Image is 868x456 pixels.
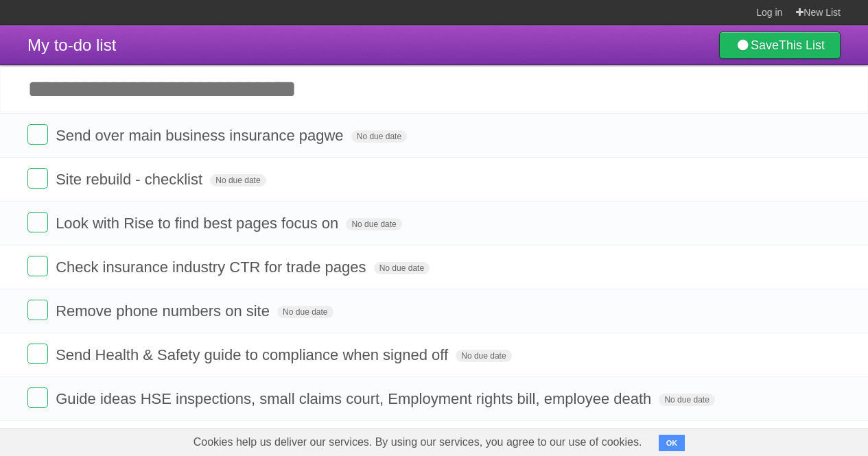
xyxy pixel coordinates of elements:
span: Look with Rise to find best pages focus on [56,215,342,232]
label: Done [27,168,48,189]
span: No due date [351,130,407,143]
span: No due date [277,306,333,318]
span: No due date [374,262,430,274]
span: Remove phone numbers on site [56,302,273,320]
label: Done [27,212,48,232]
span: Check insurance industry CTR for trade pages [56,259,369,276]
span: Send Health & Safety guide to compliance when signed off [56,346,451,363]
label: Done [27,300,48,320]
span: No due date [456,350,511,362]
span: Cookies help us deliver our services. By using our services, you agree to our use of cookies. [180,429,656,456]
b: This List [779,38,825,52]
span: Site rebuild - checklist [56,171,206,188]
span: No due date [346,218,401,230]
label: Done [27,256,48,276]
span: No due date [659,394,714,406]
button: OK [659,435,685,451]
span: My to-do list [27,36,116,54]
span: No due date [210,174,266,187]
label: Done [27,387,48,408]
label: Done [27,124,48,145]
span: Send over main business insurance pagwe [56,127,347,144]
label: Done [27,344,48,364]
span: Guide ideas HSE inspections, small claims court, Employment rights bill, employee death [56,390,655,407]
a: SaveThis List [719,32,841,59]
